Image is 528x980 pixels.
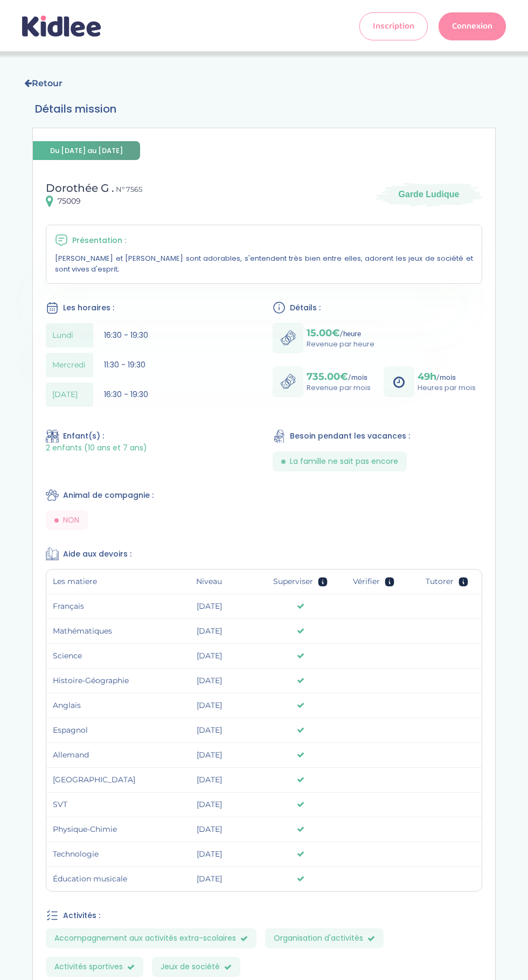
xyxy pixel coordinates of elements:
[290,430,410,442] span: Besoin pendant les vacances :
[53,625,145,637] span: Mathématiques
[53,824,145,835] span: Physique-Chimie
[55,253,473,275] p: [PERSON_NAME] et [PERSON_NAME] sont adorables, s'entendent très bien entre elles, adorent les jeu...
[197,700,222,710] span: [DATE]
[265,928,384,948] span: Organisation d'activités
[104,330,148,340] span: 16:30 - 19:30
[197,874,222,884] span: [DATE]
[197,601,222,611] span: [DATE]
[33,141,140,160] span: Du [DATE] au [DATE]
[307,327,340,339] span: 15.00€
[197,824,222,834] span: [DATE]
[197,775,222,784] span: [DATE]
[53,650,145,662] span: Science
[72,235,126,246] span: Présentation :
[53,774,145,786] span: [GEOGRAPHIC_DATA]
[307,327,374,339] p: /heure
[46,928,256,948] span: Accompagnement aux activités extra-scolaires
[24,78,62,88] a: Retour
[418,383,476,393] p: Heures par mois
[104,389,148,400] span: 16:30 - 19:30
[290,456,398,467] span: La famille ne sait pas encore
[197,750,222,760] span: [DATE]
[46,182,114,194] span: Dorothée G .
[307,339,374,350] p: Revenue par heure
[52,389,78,400] span: [DATE]
[52,330,73,341] span: Lundi
[53,700,145,711] span: Anglais
[359,12,428,40] a: Inscription
[418,371,476,383] p: /mois
[53,849,145,860] span: Technologie
[290,302,321,314] span: Détails :
[35,101,493,117] h3: Détails mission
[63,302,114,314] span: Les horaires :
[426,576,454,587] span: Tutorer
[52,359,86,371] span: Mercredi
[196,576,222,587] span: Niveau
[58,196,81,207] span: 75009
[197,800,222,809] span: [DATE]
[152,957,240,977] span: Jeux de société
[53,873,145,885] span: Éducation musicale
[104,359,145,370] span: 11:30 - 19:30
[53,799,145,810] span: SVT
[53,675,145,686] span: Histoire-Géographie
[53,725,145,736] span: Espagnol
[63,515,79,526] span: NON
[399,189,460,200] span: Garde Ludique
[46,957,143,977] span: Activités sportives
[307,371,371,383] p: /mois
[197,626,222,636] span: [DATE]
[53,576,97,587] span: Les matiere
[439,12,506,40] a: Connexion
[53,601,145,612] span: Français
[353,576,380,587] span: Vérifier
[63,490,154,501] span: Animal de compagnie :
[197,725,222,735] span: [DATE]
[197,676,222,685] span: [DATE]
[273,576,313,587] span: Superviser
[53,749,145,761] span: Allemand
[418,371,436,383] span: 49h
[307,371,348,383] span: 735.00€
[197,651,222,661] span: [DATE]
[63,910,100,921] span: Activités :
[116,185,142,193] span: N° 7565
[63,430,104,442] span: Enfant(s) :
[197,849,222,859] span: [DATE]
[46,443,147,453] span: 2 enfants (10 ans et 7 ans)
[307,383,371,393] p: Revenue par mois
[63,548,131,560] span: Aide aux devoirs :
